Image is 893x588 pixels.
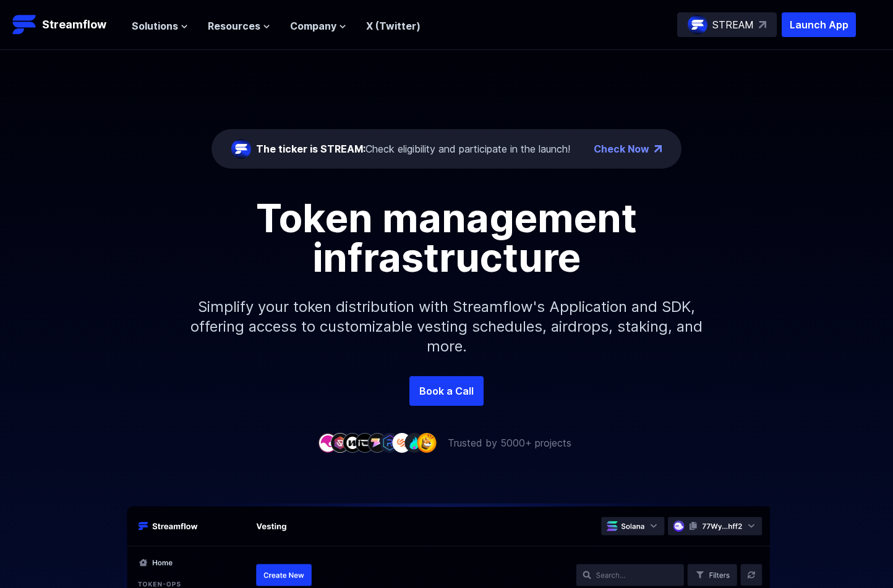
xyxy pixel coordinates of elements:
img: company-6 [380,433,399,452]
a: STREAM [677,12,777,37]
p: STREAM [712,17,754,32]
a: Book a Call [409,376,484,406]
a: Streamflow [12,12,119,37]
button: Company [290,19,346,33]
button: Resources [208,19,270,33]
img: company-9 [417,433,437,452]
img: company-1 [318,433,338,452]
a: X (Twitter) [366,20,421,32]
img: Streamflow Logo [12,12,37,37]
span: Company [290,19,336,33]
p: Trusted by 5000+ projects [448,435,571,450]
a: Check Now [594,141,649,156]
img: company-5 [367,433,387,452]
img: streamflow-logo-circle.png [231,139,251,159]
p: Simplify your token distribution with Streamflow's Application and SDK, offering access to custom... [181,277,712,376]
img: top-right-arrow.png [654,145,662,153]
img: streamflow-logo-circle.png [688,15,707,35]
img: company-4 [355,433,375,452]
span: Resources [208,19,260,33]
span: The ticker is STREAM: [256,143,365,155]
button: Solutions [132,19,188,33]
button: Launch App [782,12,856,37]
div: Check eligibility and participate in the launch! [256,141,570,156]
h1: Token management infrastructure [168,198,725,277]
img: company-8 [404,433,424,452]
p: Streamflow [42,16,106,33]
img: company-2 [330,433,350,452]
img: top-right-arrow.svg [759,21,766,28]
span: Solutions [132,19,178,33]
img: company-7 [392,433,412,452]
img: company-3 [343,433,362,452]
